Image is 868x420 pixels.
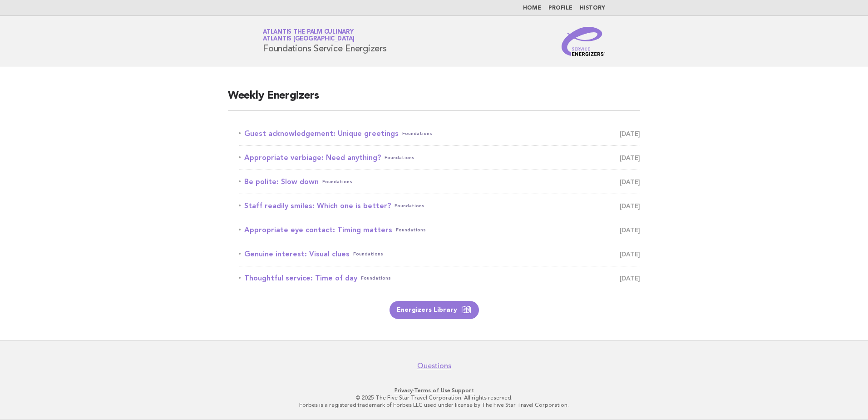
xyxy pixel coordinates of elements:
[322,175,352,188] span: Foundations
[620,151,640,164] span: [DATE]
[395,200,424,212] span: Foundations
[239,272,640,285] a: Thoughtful service: Time of dayFoundations [DATE]
[385,151,414,164] span: Foundations
[228,89,640,111] h2: Weekly Energizers
[390,301,479,319] a: Energizers Library
[620,175,640,188] span: [DATE]
[402,127,432,140] span: Foundations
[548,5,572,11] a: Profile
[239,224,640,236] a: Appropriate eye contact: Timing mattersFoundations [DATE]
[156,394,712,401] p: © 2025 The Five Star Travel Corporation. All rights reserved.
[361,272,391,285] span: Foundations
[156,387,712,394] p: · ·
[620,248,640,260] span: [DATE]
[620,272,640,285] span: [DATE]
[580,5,605,11] a: History
[620,200,640,212] span: [DATE]
[263,36,355,42] span: Atlantis [GEOGRAPHIC_DATA]
[156,401,712,409] p: Forbes is a registered trademark of Forbes LLC used under license by The Five Star Travel Corpora...
[417,361,451,370] a: Questions
[263,29,355,42] a: Atlantis The Palm CulinaryAtlantis [GEOGRAPHIC_DATA]
[452,387,474,394] a: Support
[620,127,640,140] span: [DATE]
[239,175,640,188] a: Be polite: Slow downFoundations [DATE]
[523,5,541,11] a: Home
[562,27,605,56] img: Service Energizers
[239,151,640,164] a: Appropriate verbiage: Need anything?Foundations [DATE]
[239,127,640,140] a: Guest acknowledgement: Unique greetingsFoundations [DATE]
[620,224,640,236] span: [DATE]
[239,248,640,260] a: Genuine interest: Visual cluesFoundations [DATE]
[414,387,450,394] a: Terms of Use
[396,224,426,236] span: Foundations
[395,387,413,394] a: Privacy
[353,248,383,260] span: Foundations
[239,200,640,212] a: Staff readily smiles: Which one is better?Foundations [DATE]
[263,30,387,53] h1: Foundations Service Energizers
